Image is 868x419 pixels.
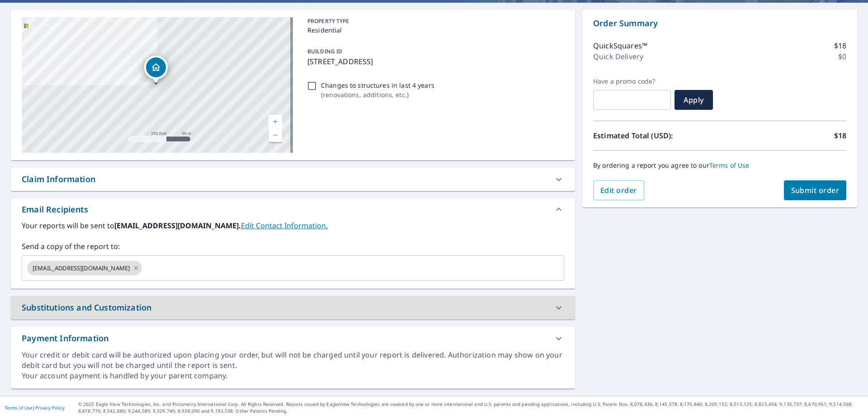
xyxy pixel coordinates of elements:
[791,185,840,195] span: Submit order
[22,220,564,231] label: Your reports will be sent to
[307,47,342,55] p: BUILDING ID
[709,161,750,169] a: Terms of Use
[321,80,434,90] p: Changes to structures in last 4 years
[5,405,33,411] a: Terms of Use
[269,128,282,142] a: Current Level 17, Zoom Out
[11,296,575,319] div: Substitutions and Customization
[241,221,328,231] a: EditContactInfo
[784,180,847,200] button: Submit order
[593,130,720,141] p: Estimated Total (USD):
[838,51,846,62] p: $0
[593,17,846,29] p: Order Summary
[834,130,846,141] p: $18
[144,56,168,84] div: Dropped pin, building 1, Residential property, 3660 Vineyard Pl Cincinnati, OH 45226
[307,17,561,25] p: PROPERTY TYPE
[593,51,643,62] p: Quick Delivery
[22,350,564,371] div: Your credit or debit card will be authorized upon placing your order, but will not be charged unt...
[22,371,564,381] div: Your account payment is handled by your parent company.
[22,301,151,314] div: Substitutions and Customization
[321,90,434,99] p: ( renovations, additions, etc. )
[593,77,671,85] label: Have a promo code?
[593,40,647,51] p: QuickSquares™
[307,25,561,35] p: Residential
[600,185,637,195] span: Edit order
[27,264,135,273] span: [EMAIL_ADDRESS][DOMAIN_NAME]
[11,168,575,191] div: Claim Information
[269,115,282,128] a: Current Level 17, Zoom In
[22,173,95,185] div: Claim Information
[5,405,65,410] p: |
[22,203,88,216] div: Email Recipients
[11,198,575,220] div: Email Recipients
[27,261,142,275] div: [EMAIL_ADDRESS][DOMAIN_NAME]
[35,405,65,411] a: Privacy Policy
[114,221,241,231] b: [EMAIL_ADDRESS][DOMAIN_NAME].
[834,40,846,51] p: $18
[593,161,846,169] p: By ordering a report you agree to our
[593,180,644,200] button: Edit order
[22,241,564,252] label: Send a copy of the report to:
[22,332,108,344] div: Payment Information
[307,56,561,67] p: [STREET_ADDRESS]
[78,401,863,414] p: © 2025 Eagle View Technologies, Inc. and Pictometry International Corp. All Rights Reserved. Repo...
[682,95,706,105] span: Apply
[675,90,713,110] button: Apply
[11,327,575,350] div: Payment Information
